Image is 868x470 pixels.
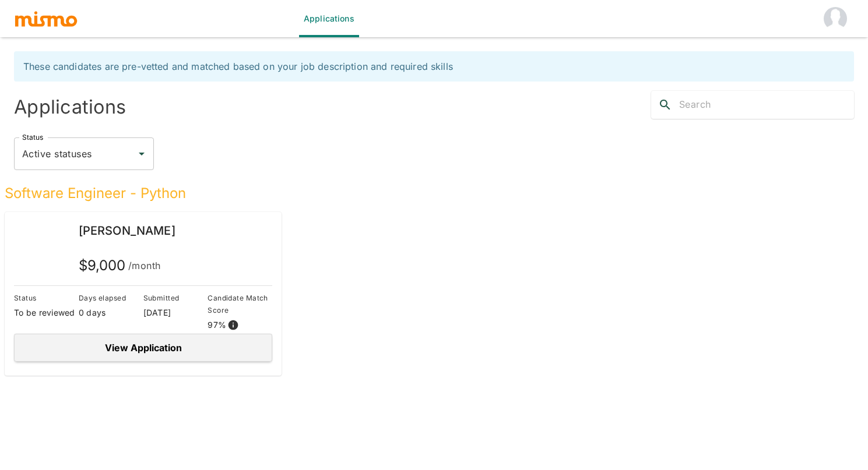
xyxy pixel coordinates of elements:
[23,61,453,72] span: These candidates are pre-vetted and matched based on your job description and required skills
[14,334,272,362] button: View Application
[14,221,49,256] img: 376wd3u8mv3svdvjigsuyp8bie3e
[651,91,679,119] button: search
[22,132,43,142] label: Status
[79,256,161,275] h5: $ 9,000
[679,96,854,114] input: Search
[14,307,79,319] p: To be reviewed
[824,7,847,30] img: Jinal Jhaveri
[143,307,208,319] p: [DATE]
[208,319,226,331] p: 97 %
[143,292,208,304] p: Submitted
[79,307,143,319] p: 0 days
[14,96,430,119] h4: Applications
[79,292,143,304] p: Days elapsed
[14,10,78,27] img: logo
[14,292,79,304] p: Status
[128,257,161,274] span: /month
[79,224,175,238] span: [PERSON_NAME]
[133,146,150,162] button: Open
[227,319,239,331] svg: View resume score details
[5,184,854,203] h5: Software Engineer - Python
[208,292,272,316] p: Candidate Match Score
